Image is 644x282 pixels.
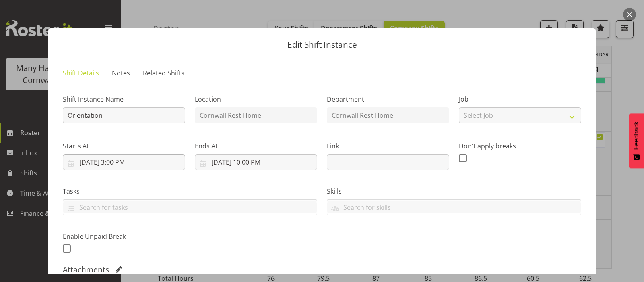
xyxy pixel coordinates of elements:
label: Tasks [63,186,317,196]
h5: Attachments [63,265,109,274]
label: Link [327,141,449,151]
input: Search for tasks [63,201,317,213]
label: Ends At [195,141,317,151]
button: Feedback - Show survey [629,113,644,168]
label: Shift Instance Name [63,94,185,104]
label: Department [327,94,449,104]
label: Enable Unpaid Break [63,232,185,241]
input: Click to select... [63,154,185,170]
span: Related Shifts [143,68,184,78]
label: Skills [327,186,581,196]
span: Shift Details [63,68,99,78]
label: Job [459,94,581,104]
input: Search for skills [327,201,581,213]
span: Notes [112,68,130,78]
label: Starts At [63,141,185,151]
label: Location [195,94,317,104]
span: Feedback [633,121,640,150]
input: Click to select... [195,154,317,170]
input: Shift Instance Name [63,107,185,123]
label: Don't apply breaks [459,141,581,151]
p: Edit Shift Instance [56,40,588,49]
